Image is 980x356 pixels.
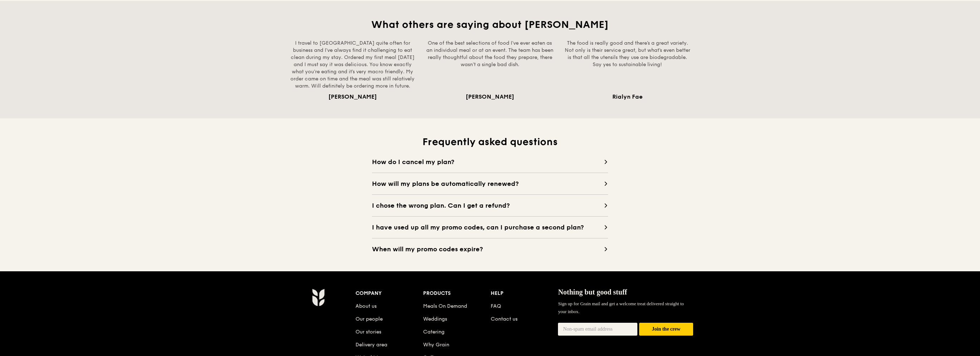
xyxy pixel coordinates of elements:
button: Join the crew [639,323,693,336]
input: Non-spam email address [558,323,637,336]
span: What others are saying about [PERSON_NAME] [371,19,609,31]
a: Contact us [491,316,518,322]
div: Products [423,288,491,298]
div: [PERSON_NAME] [288,93,417,101]
div: Help [491,288,558,298]
div: One of the best selections of food I've ever eaten as an individual meal or at an event. The team... [426,40,554,90]
div: Rialyn Fae [563,93,692,101]
a: About us [356,303,377,309]
div: Company [356,288,423,298]
span: Nothing but good stuff [558,288,627,296]
span: Sign up for Grain mail and get a welcome treat delivered straight to your inbox. [558,301,684,314]
div: The food is really good and there's a great variety. Not only is their service great, but what's ... [563,40,692,90]
span: I have used up all my promo codes, can I purchase a second plan? [372,222,604,232]
span: How do I cancel my plan? [372,157,604,167]
a: Meals On Demand [423,303,467,309]
span: I chose the wrong plan. Can I get a refund? [372,201,604,211]
a: Our stories [356,329,381,335]
div: [PERSON_NAME] [426,93,554,101]
span: Frequently asked questions [422,136,558,148]
div: I travel to [GEOGRAPHIC_DATA] quite often for business and I've always find it challenging to eat... [288,40,417,90]
span: How will my plans be automatically renewed? [372,179,604,189]
img: Grain [312,288,324,306]
a: Catering [423,329,445,335]
a: FAQ [491,303,501,309]
a: Our people [356,316,383,322]
a: Delivery area [356,342,387,348]
a: Weddings [423,316,447,322]
a: Why Grain [423,342,449,348]
span: When will my promo codes expire? [372,244,604,254]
